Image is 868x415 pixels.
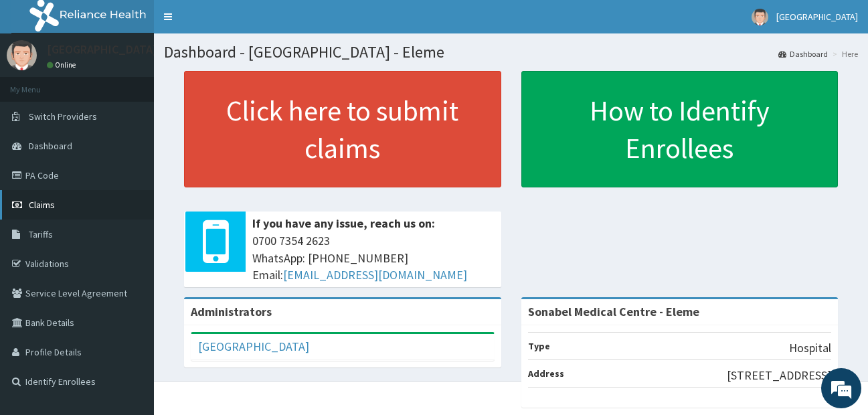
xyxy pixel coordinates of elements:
[528,304,699,319] strong: Sonabel Medical Centre - Eleme
[7,40,37,70] img: User Image
[164,44,858,61] h1: Dashboard - [GEOGRAPHIC_DATA] - Eleme
[29,199,55,211] span: Claims
[727,367,831,384] p: [STREET_ADDRESS]
[191,304,272,319] b: Administrators
[198,339,309,354] a: [GEOGRAPHIC_DATA]
[778,48,828,60] a: Dashboard
[528,340,550,352] b: Type
[47,44,157,56] p: [GEOGRAPHIC_DATA]
[29,140,72,152] span: Dashboard
[528,367,564,380] b: Address
[752,9,768,25] img: User Image
[789,339,831,357] p: Hospital
[29,228,53,240] span: Tariffs
[29,110,97,122] span: Switch Providers
[776,11,858,23] span: [GEOGRAPHIC_DATA]
[283,267,467,282] a: [EMAIL_ADDRESS][DOMAIN_NAME]
[252,232,495,284] span: 0700 7354 2623 WhatsApp: [PHONE_NUMBER] Email:
[521,71,839,187] a: How to Identify Enrollees
[47,60,79,70] a: Online
[184,71,501,187] a: Click here to submit claims
[252,216,435,231] b: If you have any issue, reach us on:
[829,48,858,60] li: Here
